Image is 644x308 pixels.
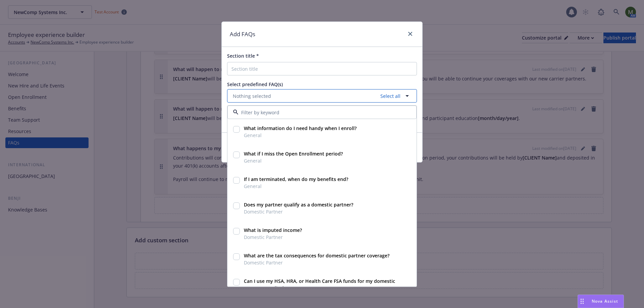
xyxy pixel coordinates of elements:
[244,259,389,266] span: Domestic Partner
[406,30,414,38] a: close
[244,125,357,131] strong: What information do I need handy when I enroll?
[578,295,624,308] button: Nova Assist
[227,62,417,75] input: Section title
[233,93,271,100] span: Nothing selected
[244,157,343,164] span: General
[227,89,417,103] button: Nothing selectedSelect all
[238,109,403,116] input: Filter by keyword
[244,278,395,291] strong: Can I use my HSA, HRA, or Health Care FSA funds for my domestic partner's medical expenses?
[227,81,417,88] span: Select predefined FAQ(s)
[244,208,353,215] span: Domestic Partner
[244,183,348,190] span: General
[244,252,389,259] strong: What are the tax consequences for domestic partner coverage?
[244,201,353,208] strong: Does my partner qualify as a domestic partner?
[578,295,586,308] div: Drag to move
[592,298,618,304] span: Nova Assist
[244,132,357,139] span: General
[227,53,259,59] span: Section title *
[244,234,302,241] span: Domestic Partner
[230,30,255,39] h1: Add FAQs
[378,93,400,100] a: Select all
[244,227,302,233] strong: What is imputed income?
[244,176,348,182] strong: If I am terminated, when do my benefits end?
[244,150,343,157] strong: What if I miss the Open Enrollment period?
